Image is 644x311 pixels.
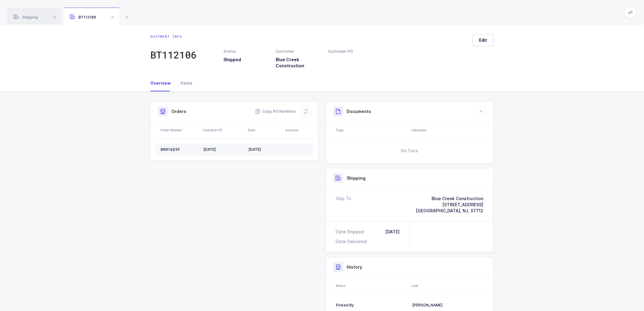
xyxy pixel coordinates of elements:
div: [DATE] [385,229,400,235]
span: Shipping [13,15,38,19]
h3: Documents [347,108,371,115]
span: Edit [479,37,487,43]
button: Edit [473,34,494,46]
div: Ship To [336,196,351,214]
h3: Shipped [223,57,268,63]
div: Customer PO [203,128,244,133]
div: Customer PO [328,49,373,54]
div: Items [176,75,192,91]
div: [STREET_ADDRESS] [416,202,483,208]
h3: History [347,264,362,270]
h3: Orders [171,108,186,115]
div: Shipment info [150,34,197,39]
span: [GEOGRAPHIC_DATA], NJ, 07712 [416,208,483,213]
div: Customer [276,49,321,54]
div: B0014935 [161,147,198,152]
div: Status [336,283,408,288]
div: Type [336,128,408,133]
div: [DATE] [203,147,243,152]
div: Picked By [336,303,407,308]
div: Blue Creek Construction [416,196,483,202]
div: Invoiced [285,128,311,133]
div: Order Number [160,128,199,133]
div: User [411,283,487,288]
span: BT112106 [70,15,96,19]
div: [DATE] [248,147,281,152]
div: Date Delivered [336,239,369,245]
h3: Blue Creek Construction [276,57,321,69]
button: Copy PO Numbers [255,108,296,115]
span: No Data [370,142,449,160]
div: Uploaded [411,128,487,133]
h3: Shipping [347,175,366,181]
div: Date [248,128,282,133]
div: Date Shipped [336,229,366,235]
div: [PERSON_NAME] [412,303,483,308]
div: Overview [150,75,176,91]
div: Status [223,49,268,54]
